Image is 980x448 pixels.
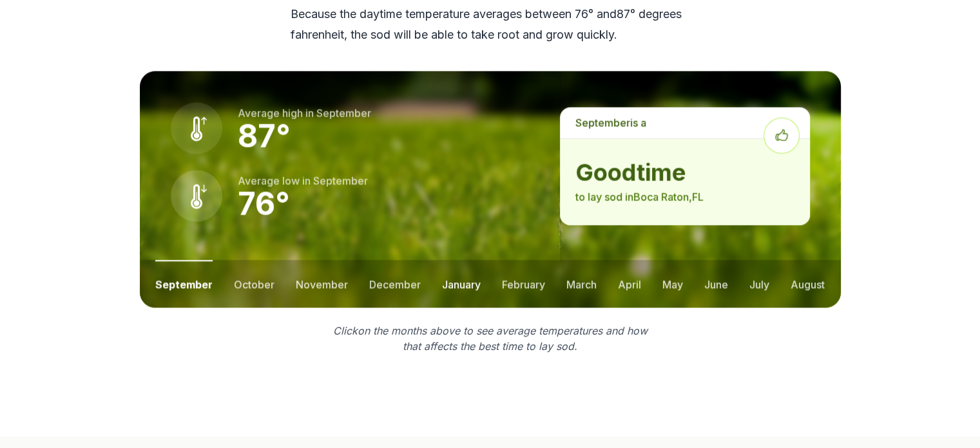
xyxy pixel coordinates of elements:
[238,173,368,188] p: Average low in
[313,174,368,187] span: september
[704,260,728,307] button: june
[442,260,481,307] button: january
[369,260,421,307] button: december
[238,105,371,121] p: Average high in
[618,260,641,307] button: april
[316,106,371,119] span: september
[575,116,630,129] span: september
[325,323,655,354] p: Click on the months above to see average temperatures and how that affects the best time to lay sod.
[566,260,597,307] button: march
[575,189,794,204] p: to lay sod in Boca Raton , FL
[238,184,290,222] strong: 76 °
[749,260,769,307] button: july
[291,4,690,45] p: Because the daytime temperature averages between 76 ° and 87 ° degrees fahrenheit, the sod will b...
[791,260,825,307] button: august
[155,260,213,307] button: september
[575,159,794,185] strong: good time
[560,107,809,138] p: is a
[662,260,683,307] button: may
[234,260,274,307] button: october
[238,117,291,155] strong: 87 °
[502,260,545,307] button: february
[296,260,348,307] button: november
